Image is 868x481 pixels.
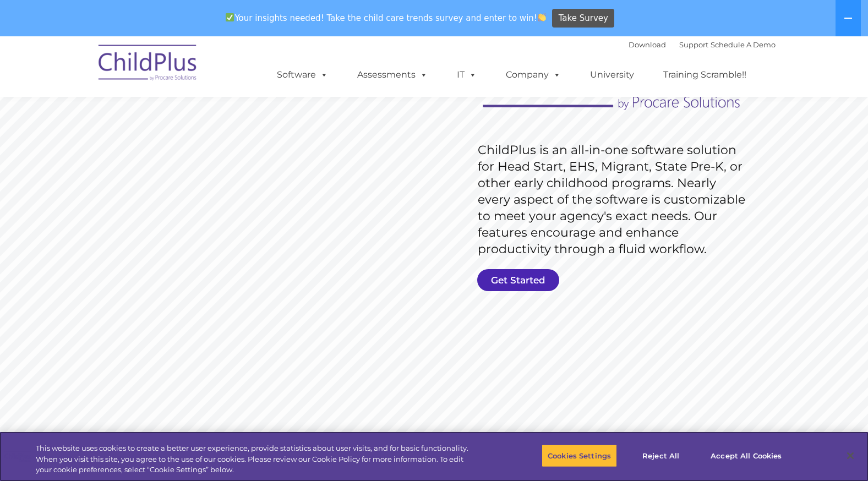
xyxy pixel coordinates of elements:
a: IT [446,64,488,86]
a: Get Started [477,269,559,291]
a: Support [679,40,708,49]
button: Close [838,444,862,468]
a: Assessments [346,64,439,86]
a: Training Scramble!! [652,64,757,86]
a: Software [266,64,339,86]
a: Company [495,64,572,86]
img: ChildPlus by Procare Solutions [93,37,203,92]
rs-layer: ChildPlus is an all-in-one software solution for Head Start, EHS, Migrant, State Pre-K, or other ... [478,142,751,258]
a: Download [629,40,666,49]
a: University [579,64,645,86]
img: 👏 [538,13,546,21]
font: | [629,40,776,49]
button: Cookies Settings [542,444,617,467]
span: Your insights needed! Take the child care trends survey and enter to win! [221,7,551,29]
button: Reject All [626,444,695,467]
div: This website uses cookies to create a better user experience, provide statistics about user visit... [36,443,477,475]
button: Accept All Cookies [705,444,788,467]
span: Take Survey [559,9,608,28]
a: Take Survey [552,9,614,28]
img: ✅ [226,13,234,21]
a: Schedule A Demo [711,40,776,49]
